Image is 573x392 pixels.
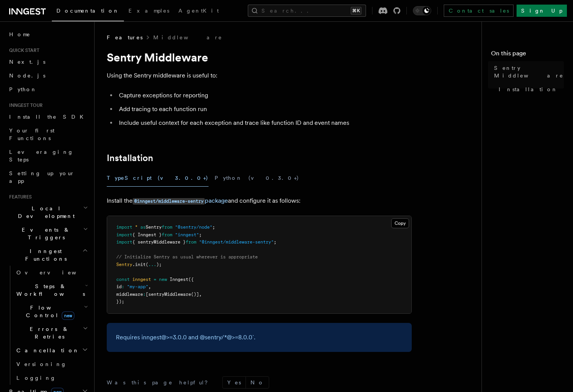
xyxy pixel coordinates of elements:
[16,375,56,381] span: Logging
[248,5,366,17] button: Search...⌘K
[16,361,67,367] span: Versioning
[351,7,361,15] kbd: ⌘K
[499,85,558,93] span: Installation
[124,2,174,21] a: Examples
[140,224,146,230] span: as
[107,379,213,386] p: Was this page helpful?
[132,277,151,282] span: inngest
[117,104,412,115] li: Add tracing to each function run
[13,325,83,340] span: Errors & Retries
[175,224,212,230] span: "@sentry/node"
[146,292,148,297] span: [
[107,50,412,64] h1: Sentry Middleware
[62,311,74,320] span: new
[116,277,130,282] span: const
[148,284,151,289] span: ,
[391,218,409,228] button: Copy
[9,127,55,141] span: Your first Functions
[13,282,85,298] span: Steps & Workflows
[491,61,564,82] a: Sentry Middleware
[116,332,403,343] p: Requires inngest@>=3.0.0 and @sentry/*@>=8.0.0`.
[274,239,276,245] span: ;
[13,322,90,344] button: Errors & Retries
[6,82,90,96] a: Python
[199,232,202,237] span: ;
[491,49,564,61] h4: On this page
[116,232,132,237] span: import
[107,169,209,187] button: TypeScript (v3.0.0+)
[6,202,90,223] button: Local Development
[215,169,299,187] button: Python (v0.3.0+)
[117,90,412,101] li: Capture exceptions for reporting
[13,347,79,354] span: Cancellation
[191,292,199,297] span: ()]
[494,64,564,79] span: Sentry Middleware
[132,232,162,237] span: { Inngest }
[413,6,431,15] button: Toggle dark mode
[178,8,219,14] span: AgentKit
[143,292,146,297] span: :
[13,304,84,319] span: Flow Control
[6,55,90,69] a: Next.js
[116,224,132,230] span: import
[9,86,37,92] span: Python
[13,357,90,371] a: Versioning
[116,254,258,260] span: // Initialize Sentry as usual wherever is appropriate
[52,2,124,21] a: Documentation
[6,69,90,82] a: Node.js
[148,262,156,267] span: ...
[13,371,90,385] a: Logging
[6,247,82,263] span: Inngest Functions
[9,73,45,79] span: Node.js
[170,277,188,282] span: Inngest
[9,114,88,120] span: Install the SDK
[116,284,122,289] span: id
[56,8,119,14] span: Documentation
[212,224,215,230] span: ;
[128,8,169,14] span: Examples
[132,239,186,245] span: { sentryMiddleware }
[9,31,30,38] span: Home
[117,118,412,128] li: Include useful context for each exception and trace like function ID and event names
[9,149,74,163] span: Leveraging Steps
[496,82,564,96] a: Installation
[13,301,90,322] button: Flow Controlnew
[162,224,172,230] span: from
[175,232,199,237] span: "inngest"
[6,145,90,166] a: Leveraging Steps
[444,5,514,17] a: Contact sales
[116,292,143,297] span: middleware
[6,194,32,200] span: Features
[199,292,202,297] span: ,
[107,153,153,163] a: Installation
[6,166,90,188] a: Setting up your app
[9,170,75,184] span: Setting up your app
[6,124,90,145] a: Your first Functions
[6,47,39,53] span: Quick start
[159,277,167,282] span: new
[107,195,412,206] p: Install the and configure it as follows:
[146,262,148,267] span: (
[133,197,228,204] a: @inngest/middleware-sentrypackage
[246,377,269,388] button: No
[188,277,194,282] span: ({
[116,299,124,304] span: });
[156,262,162,267] span: );
[122,284,124,289] span: :
[116,262,132,267] span: Sentry
[16,269,95,276] span: Overview
[6,226,83,241] span: Events & Triggers
[13,344,90,357] button: Cancellation
[107,34,143,41] span: Features
[154,277,156,282] span: =
[6,205,83,220] span: Local Development
[6,110,90,124] a: Install the SDK
[174,2,223,21] a: AgentKit
[153,34,223,41] a: Middleware
[13,279,90,301] button: Steps & Workflows
[162,232,172,237] span: from
[199,239,274,245] span: "@inngest/middleware-sentry"
[186,239,196,245] span: from
[107,70,412,81] p: Using the Sentry middleware is useful to:
[517,5,567,17] a: Sign Up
